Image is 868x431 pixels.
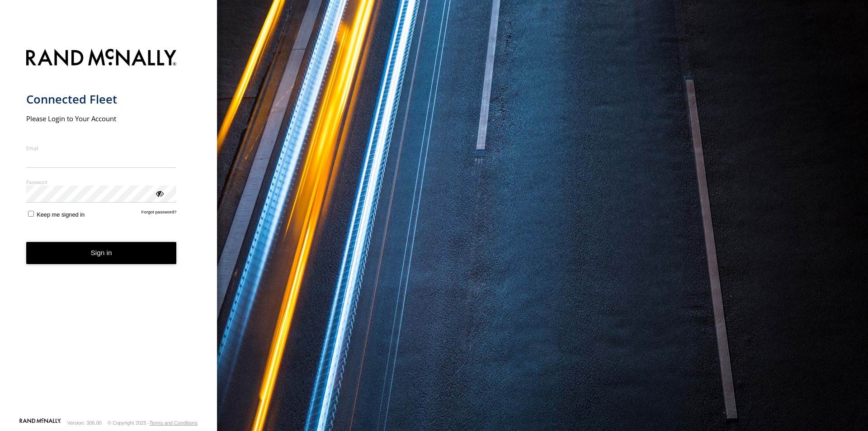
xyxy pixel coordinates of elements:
[108,420,198,426] div: © Copyright 2025 -
[142,209,177,218] a: Forgot password?
[26,145,177,152] label: Email
[150,420,198,426] a: Terms and Conditions
[155,189,164,198] div: ViewPassword
[26,242,177,264] button: Sign in
[26,47,177,70] img: Rand McNally
[26,43,191,417] form: main
[26,114,177,123] h2: Please Login to Your Account
[67,420,102,426] div: Version: 306.00
[26,92,177,107] h1: Connected Fleet
[19,418,61,427] a: Visit our Website
[28,211,34,217] input: Keep me signed in
[37,211,85,218] span: Keep me signed in
[26,179,177,185] label: Password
